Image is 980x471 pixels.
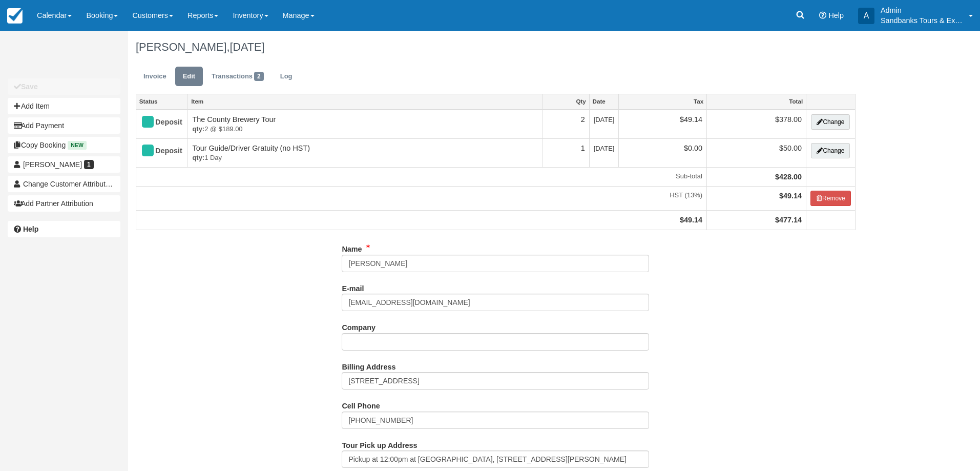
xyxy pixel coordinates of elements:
a: Log [273,67,300,87]
td: $378.00 [706,110,806,139]
button: Change [811,143,850,158]
em: HST (13%) [140,191,702,200]
button: Add Payment [8,117,120,134]
td: 1 [543,138,589,167]
span: [DATE] [594,116,615,124]
a: Tax [619,94,706,109]
label: Company [342,319,376,333]
a: Total [707,94,806,109]
button: Copy Booking New [8,137,120,153]
strong: qty [192,125,204,133]
b: Help [23,225,38,233]
div: Deposit [140,114,175,131]
div: A [858,8,874,24]
span: [DATE] [594,145,615,152]
button: Add Item [8,98,120,114]
button: Change Customer Attribution [8,176,120,192]
button: Save [8,78,120,95]
a: Help [8,221,120,237]
em: Sub-total [140,172,702,181]
span: [PERSON_NAME] [23,160,82,169]
td: $49.14 [619,110,707,139]
a: Qty [543,94,589,109]
p: Sandbanks Tours & Experiences [881,15,963,26]
strong: $49.14 [680,216,702,224]
strong: $477.14 [775,216,802,224]
button: Change [811,114,850,130]
span: 1 [84,160,94,169]
td: The County Brewery Tour [188,110,543,139]
strong: $49.14 [779,192,802,200]
td: Tour Guide/Driver Gratuity (no HST) [188,138,543,167]
a: Invoice [136,67,174,87]
p: Admin [881,5,963,15]
span: Help [828,11,844,19]
label: Tour Pick up Address [342,437,417,451]
i: Help [819,12,826,19]
span: Change Customer Attribution [23,180,115,188]
em: 2 @ $189.00 [192,125,538,134]
span: [DATE] [230,40,264,53]
td: $50.00 [706,138,806,167]
div: Deposit [140,143,175,159]
button: Add Partner Attribution [8,195,120,212]
label: Billing Address [342,358,395,373]
td: $0.00 [619,138,707,167]
h1: [PERSON_NAME], [136,41,856,53]
strong: $428.00 [775,173,802,181]
a: Date [590,94,619,109]
a: Item [188,94,543,109]
td: 2 [543,110,589,139]
strong: qty [192,154,204,161]
button: Remove [810,191,851,206]
label: Name [342,240,362,255]
label: E-mail [342,280,364,294]
a: Edit [175,67,203,87]
span: 2 [254,72,264,81]
a: Status [136,94,187,109]
img: checkfront-main-nav-mini-logo.png [7,8,23,24]
b: Save [21,83,38,91]
label: Cell Phone [342,397,380,412]
a: [PERSON_NAME] 1 [8,156,120,173]
a: Transactions2 [204,67,272,87]
em: 1 Day [192,153,538,163]
span: New [68,141,87,150]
